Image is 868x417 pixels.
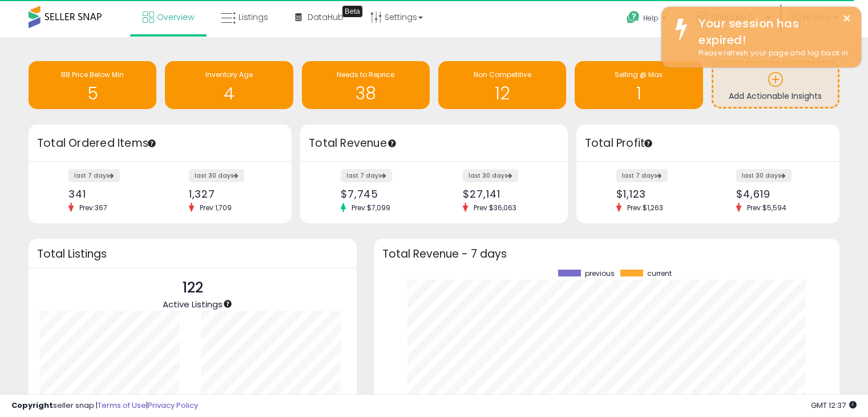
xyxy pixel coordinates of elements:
div: Please refresh your page and log back in [690,48,853,59]
span: Prev: $36,063 [468,203,522,212]
a: BB Price Below Min 5 [29,61,156,109]
label: last 30 days [736,169,792,182]
div: Tooltip anchor [342,6,362,17]
span: Prev: 1,709 [194,203,237,212]
label: last 7 days [616,169,668,182]
div: Tooltip anchor [223,299,233,309]
label: last 7 days [68,169,120,182]
label: last 30 days [189,169,244,182]
p: 122 [163,277,223,299]
h1: 1 [580,84,697,103]
span: Active Listings [163,298,223,310]
span: previous [585,270,615,278]
span: 2025-08-14 12:37 GMT [811,400,857,411]
div: $1,123 [616,188,699,200]
div: Your session has expired! [690,15,853,48]
strong: Copyright [11,400,53,411]
a: Terms of Use [98,400,146,411]
a: Needs to Reprice 38 [302,61,430,109]
label: last 7 days [341,169,392,182]
span: Overview [157,11,194,23]
span: Listings [239,11,268,23]
a: Non Competitive 12 [438,61,566,109]
span: Inventory Age [205,70,253,79]
div: seller snap | | [11,400,198,411]
h1: 38 [308,84,424,103]
span: Prev: $7,099 [346,203,396,212]
span: Selling @ Max [615,70,663,79]
span: Help [643,13,659,23]
h3: Total Ordered Items [37,135,283,151]
div: Tooltip anchor [643,138,653,149]
h1: 12 [444,84,560,103]
span: DataHub [308,11,344,23]
div: 341 [68,188,151,200]
h3: Total Listings [37,250,348,258]
span: Prev: 367 [74,203,113,212]
i: Get Help [626,10,640,25]
h3: Total Profit [585,135,831,151]
div: $7,745 [341,188,426,200]
div: Tooltip anchor [387,138,397,149]
span: Needs to Reprice [337,70,394,79]
h3: Total Revenue - 7 days [382,250,831,258]
span: Non Competitive [474,70,531,79]
div: Tooltip anchor [147,138,157,149]
div: $27,141 [463,188,548,200]
div: $4,619 [736,188,819,200]
span: BB Price Below Min [61,70,124,79]
a: Inventory Age 4 [165,61,293,109]
a: Add Actionable Insights [713,63,838,107]
span: Prev: $5,594 [741,203,792,212]
h1: 4 [171,84,287,103]
h1: 5 [34,84,151,103]
label: last 30 days [463,169,518,182]
span: current [647,270,672,278]
a: Selling @ Max 1 [575,61,703,109]
a: Help [617,2,678,37]
a: Privacy Policy [148,400,198,411]
span: Add Actionable Insights [729,90,822,102]
div: 1,327 [189,188,272,200]
span: Prev: $1,263 [621,203,669,212]
h3: Total Revenue [309,135,559,151]
button: × [842,11,851,26]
